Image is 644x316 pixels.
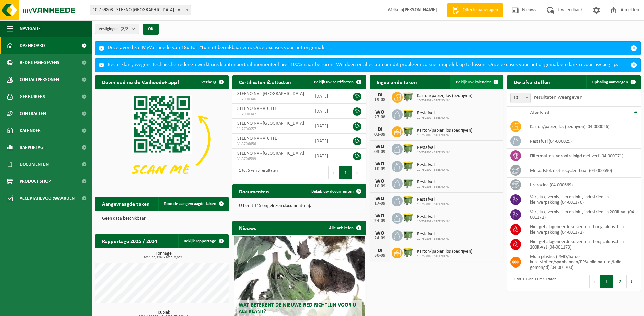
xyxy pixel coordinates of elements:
[417,111,450,116] span: Restafval
[237,156,305,162] span: VLA706599
[232,184,276,198] h2: Documenten
[417,220,450,224] span: 10-759802 - STEENO NV
[311,189,354,194] span: Bekijk uw documenten
[417,202,450,206] span: 10-759803 - STEENO NV
[90,5,191,15] span: 10-759803 - STEENO NV - VICHTE
[510,274,556,289] div: 1 tot 10 van 11 resultaten
[586,75,640,89] a: Ophaling aanvragen
[403,143,414,154] img: WB-1100-HPE-GN-50
[373,231,387,236] div: WO
[373,92,387,98] div: DI
[158,197,228,211] a: Toon de aangevraagde taken
[525,192,641,207] td: verf, lak, vernis, lijm en inkt, industrieel in kleinverpakking (04-001170)
[613,275,627,288] button: 2
[310,134,345,149] td: [DATE]
[373,98,387,102] div: 19-08
[403,246,414,258] img: WB-1100-HPE-GN-50
[20,54,59,71] span: Bedrijfsgegevens
[95,89,229,189] img: Download de VHEPlus App
[373,213,387,219] div: WO
[328,166,339,179] button: Previous
[456,80,491,84] span: Bekijk uw kalender
[20,20,41,37] span: Navigatie
[95,197,157,210] h2: Aangevraagde taken
[417,249,472,254] span: Karton/papier, los (bedrijven)
[403,177,414,189] img: WB-1100-HPE-GN-50
[373,184,387,189] div: 10-09
[232,75,298,88] h2: Certificaten & attesten
[373,115,387,120] div: 27-08
[237,141,305,147] span: VLA706656
[237,106,277,111] span: STEENO NV - VICHTE
[525,178,641,192] td: ijzeroxide (04-000669)
[373,127,387,132] div: DI
[20,37,45,54] span: Dashboard
[98,251,229,259] h3: Tonnage
[592,80,628,84] span: Ophaling aanvragen
[403,7,437,13] strong: [PERSON_NAME]
[20,71,59,88] span: Contactpersonen
[373,150,387,154] div: 03-09
[403,108,414,120] img: WB-1100-HPE-GN-50
[511,93,530,103] span: 10
[237,112,305,117] span: VLA900347
[417,237,450,241] span: 10-759803 - STEENO NV
[95,75,186,88] h2: Download nu de Vanheede+ app!
[20,88,45,105] span: Gebruikers
[417,197,450,202] span: Restafval
[178,234,228,248] a: Bekijk rapportage
[310,89,345,104] td: [DATE]
[373,201,387,206] div: 17-09
[525,149,641,163] td: filtermatten, verontreinigd met verf (04-000071)
[403,160,414,172] img: WB-1100-HPE-GN-50
[20,190,75,207] span: Acceptatievoorwaarden
[309,75,366,89] a: Bekijk uw certificaten
[417,168,450,172] span: 10-759802 - STEENO NV
[324,221,366,235] a: Alle artikelen
[237,121,304,126] span: STEENO NV - [GEOGRAPHIC_DATA]
[534,95,582,100] label: resultaten weergeven
[627,275,637,288] button: Next
[417,162,450,168] span: Restafval
[373,161,387,167] div: WO
[373,167,387,172] div: 10-09
[403,125,414,137] img: WB-1100-HPE-GN-50
[239,204,359,209] p: U heeft 115 ongelezen document(en).
[403,229,414,241] img: WB-1100-HPE-GN-50
[232,221,263,234] h2: Nieuws
[164,202,216,206] span: Toon de aangevraagde taken
[417,99,472,103] span: 10-759802 - STEENO NV
[20,173,51,190] span: Product Shop
[417,93,472,99] span: Karton/papier, los (bedrijven)
[525,237,641,252] td: niet gehalogeneerde solventen - hoogcalorisch in 200lt-vat (04-001173)
[373,144,387,150] div: WO
[525,207,641,222] td: verf, lak, vernis, lijm en inkt, industrieel in 200lt-vat (04-001171)
[98,256,229,259] span: 2024: 20,229 t - 2025: 0,052 t
[600,275,613,288] button: 1
[90,5,191,15] span: 10-759803 - STEENO NV - VICHTE
[314,80,354,84] span: Bekijk uw certificaten
[530,110,549,116] span: Afvalstof
[196,75,228,89] button: Verberg
[99,24,130,34] span: Vestigingen
[461,7,500,14] span: Offerte aanvragen
[239,302,356,314] span: Wat betekent de nieuwe RED-richtlijn voor u als klant?
[417,128,472,133] span: Karton/papier, los (bedrijven)
[373,236,387,241] div: 24-09
[373,132,387,137] div: 02-09
[121,27,130,31] count: (2/2)
[450,75,503,89] a: Bekijk uw kalender
[201,80,216,84] span: Verberg
[417,254,472,258] span: 10-759802 - STEENO NV
[373,253,387,258] div: 30-09
[417,214,450,220] span: Restafval
[403,91,414,102] img: WB-1100-HPE-GN-50
[447,3,503,17] a: Offerte aanvragen
[237,97,305,102] span: VLA900346
[108,59,627,72] div: Beste klant, wegens technische redenen werkt ons klantenportaal momenteel niet 100% naar behoren....
[417,145,450,151] span: Restafval
[95,234,164,248] h2: Rapportage 2025 / 2024
[525,222,641,237] td: niet gehalogeneerde solventen - hoogcalorisch in kleinverpakking (04-001172)
[310,149,345,163] td: [DATE]
[237,151,304,156] span: STEENO NV - [GEOGRAPHIC_DATA]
